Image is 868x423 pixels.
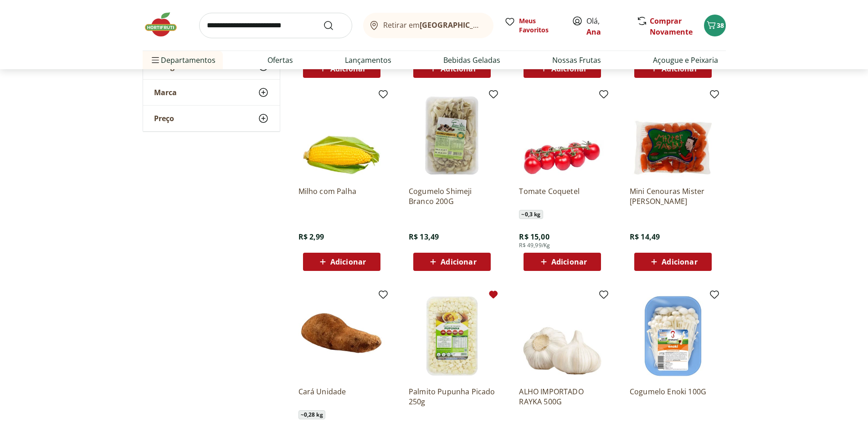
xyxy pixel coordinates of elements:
a: Cogumelo Shimeji Branco 200G [409,186,495,206]
a: Ofertas [267,55,293,66]
span: Adicionar [330,258,366,265]
span: R$ 14,49 [630,232,660,242]
span: Adicionar [441,258,476,265]
span: R$ 49,99/Kg [519,242,550,249]
button: Adicionar [634,253,712,271]
button: Adicionar [524,253,601,271]
a: Palmito Pupunha Picado 250g [409,387,495,407]
a: Ana [586,27,601,37]
span: R$ 13,49 [409,232,439,242]
span: ~ 0,28 kg [298,410,325,419]
a: Bebidas Geladas [443,55,500,66]
img: Cogumelo Enoki 100G [630,293,716,379]
span: Adicionar [330,65,366,72]
a: ALHO IMPORTADO RAYKA 500G [519,387,606,407]
img: Tomate Coquetel [519,92,606,179]
button: Carrinho [704,15,726,36]
span: Adicionar [662,65,697,72]
span: ~ 0,3 kg [519,210,543,219]
a: Tomate Coquetel [519,186,606,206]
a: Cogumelo Enoki 100G [630,387,716,407]
button: Preço [143,106,280,131]
img: Hortifruti [143,11,188,38]
span: Adicionar [551,65,587,72]
input: search [199,13,352,38]
span: Preço [154,114,174,123]
button: Adicionar [413,253,491,271]
a: Cará Unidade [298,387,385,407]
span: R$ 2,99 [298,232,324,242]
a: Comprar Novamente [650,16,693,37]
span: Adicionar [662,258,697,265]
img: Cará Unidade [298,293,385,379]
button: Menu [150,49,161,71]
a: Milho com Palha [298,186,385,206]
span: Marca [154,88,177,97]
span: Adicionar [551,258,587,265]
span: Departamentos [150,49,216,71]
a: Meus Favoritos [504,16,561,35]
span: Olá, [586,15,627,37]
span: R$ 15,00 [519,232,549,242]
span: 38 [717,21,724,30]
button: Adicionar [303,253,380,271]
a: Açougue e Peixaria [653,55,718,66]
a: Lançamentos [345,55,391,66]
img: Palmito Pupunha Picado 250g [409,293,495,379]
img: Mini Cenouras Mister Rabbit [630,92,716,179]
a: Mini Cenouras Mister [PERSON_NAME] [630,186,716,206]
button: Retirar em[GEOGRAPHIC_DATA]/[GEOGRAPHIC_DATA] [363,13,493,38]
span: Retirar em [383,21,484,29]
button: Marca [143,80,280,105]
span: Meus Favoritos [519,16,561,35]
img: ALHO IMPORTADO RAYKA 500G [519,293,606,379]
span: Adicionar [441,65,476,72]
img: Cogumelo Shimeji Branco 200G [409,92,495,179]
button: Submit Search [323,20,345,31]
b: [GEOGRAPHIC_DATA]/[GEOGRAPHIC_DATA] [420,20,573,30]
a: Nossas Frutas [552,55,601,66]
img: Milho com Palha [298,92,385,179]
